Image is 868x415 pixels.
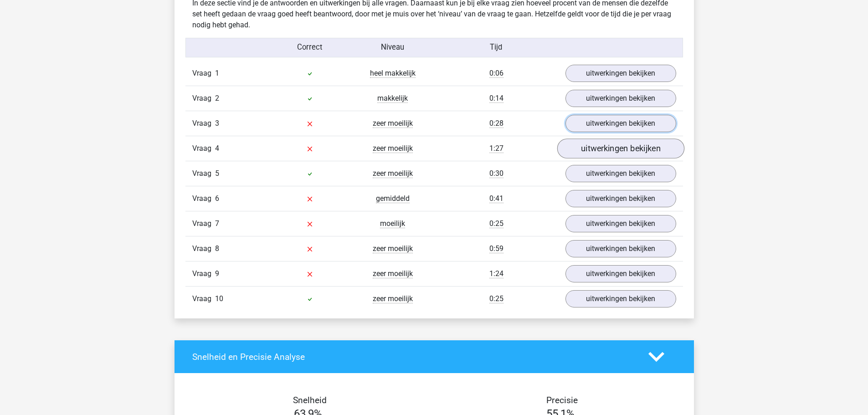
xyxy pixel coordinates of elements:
span: zeer moeilijk [373,244,413,253]
span: Vraag [192,68,215,79]
span: Vraag [192,243,215,254]
span: zeer moeilijk [373,294,413,303]
div: Niveau [351,42,434,53]
a: uitwerkingen bekijken [565,115,676,132]
span: 1 [215,69,219,77]
div: Tijd [434,42,558,53]
span: 0:30 [489,169,503,178]
span: 1:24 [489,269,503,278]
a: uitwerkingen bekijken [565,90,676,107]
a: uitwerkingen bekijken [565,165,676,182]
span: gemiddeld [376,194,410,203]
a: uitwerkingen bekijken [565,65,676,82]
span: Vraag [192,143,215,154]
span: Vraag [192,218,215,229]
span: zeer moeilijk [373,119,413,128]
span: zeer moeilijk [373,269,413,278]
span: 10 [215,294,223,303]
a: uitwerkingen bekijken [565,290,676,307]
a: uitwerkingen bekijken [565,215,676,232]
span: 7 [215,219,219,228]
a: uitwerkingen bekijken [557,139,684,159]
span: 0:41 [489,194,503,203]
h4: Snelheid [192,395,427,405]
span: 8 [215,244,219,253]
span: Vraag [192,93,215,104]
span: zeer moeilijk [373,169,413,178]
span: 2 [215,94,219,102]
span: zeer moeilijk [373,144,413,153]
span: moeilijk [380,219,405,228]
span: Vraag [192,168,215,179]
span: 5 [215,169,219,178]
span: Vraag [192,118,215,129]
span: 0:28 [489,119,503,128]
span: Vraag [192,193,215,204]
span: Vraag [192,268,215,279]
span: 3 [215,119,219,128]
span: makkelijk [377,94,408,103]
span: 4 [215,144,219,153]
span: 9 [215,269,219,278]
span: 6 [215,194,219,203]
h4: Snelheid en Precisie Analyse [192,352,635,362]
h4: Precisie [445,395,680,405]
a: uitwerkingen bekijken [565,265,676,282]
span: 0:59 [489,244,503,253]
span: 1:27 [489,144,503,153]
span: Vraag [192,293,215,304]
a: uitwerkingen bekijken [565,190,676,207]
span: 0:14 [489,94,503,103]
span: heel makkelijk [370,69,416,78]
span: 0:25 [489,294,503,303]
div: Correct [268,42,351,53]
span: 0:06 [489,69,503,78]
span: 0:25 [489,219,503,228]
a: uitwerkingen bekijken [565,240,676,257]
